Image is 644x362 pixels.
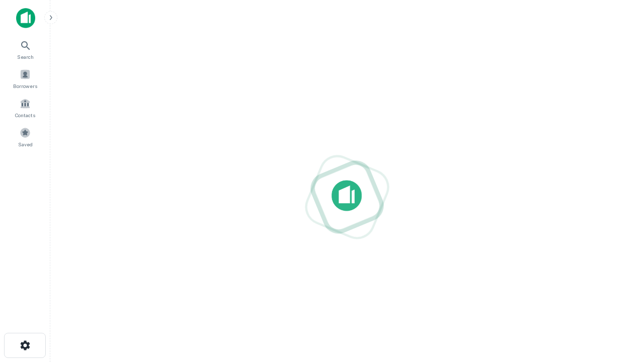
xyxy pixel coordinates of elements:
span: Contacts [15,111,35,119]
a: Borrowers [3,65,47,92]
span: Saved [18,140,33,148]
img: capitalize-icon.png [16,8,35,28]
a: Contacts [3,94,47,121]
span: Borrowers [13,82,37,90]
span: Search [17,53,34,61]
a: Search [3,36,47,63]
iframe: Chat Widget [594,282,644,330]
a: Saved [3,123,47,150]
